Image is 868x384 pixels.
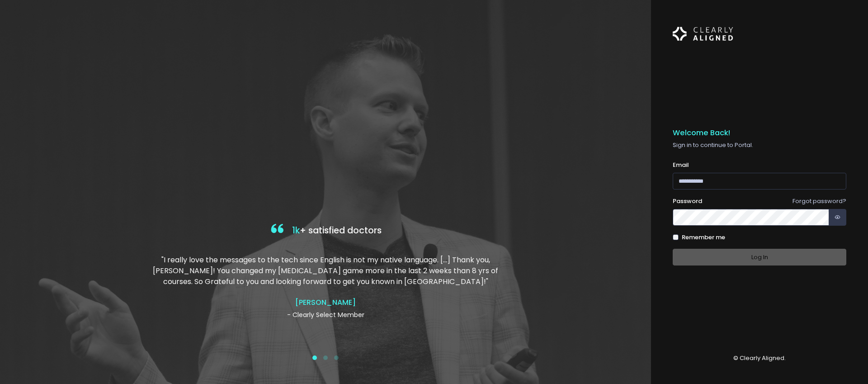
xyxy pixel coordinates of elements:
p: - Clearly Select Member [151,310,500,320]
a: Forgot password? [793,197,846,205]
p: © Clearly Aligned. [673,354,846,363]
p: Sign in to continue to Portal. [673,141,846,150]
img: Logo Horizontal [673,22,733,46]
h5: Welcome Back! [673,128,846,137]
h4: [PERSON_NAME] [151,298,500,307]
span: 1k [292,224,300,237]
label: Password [673,197,702,206]
h4: + satisfied doctors [151,222,500,240]
label: Remember me [682,233,725,242]
p: "I really love the messages to the tech since English is not my native language. […] Thank you, [... [151,255,500,287]
label: Email [673,161,689,170]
